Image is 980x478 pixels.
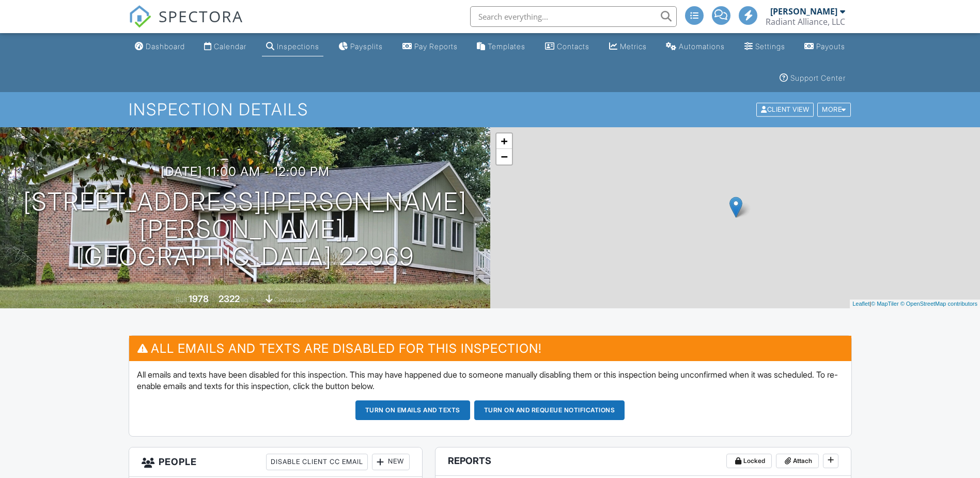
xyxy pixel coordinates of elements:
button: Turn on emails and texts [355,400,470,420]
div: Dashboard [146,42,185,51]
a: Pay Reports [398,37,462,56]
a: Calendar [200,37,251,56]
a: Zoom out [496,149,512,165]
div: More [817,103,851,117]
div: | [850,300,980,308]
h1: Inspection Details [129,100,852,118]
h3: All emails and texts are disabled for this inspection! [129,336,851,361]
h3: People [129,447,422,477]
input: Search everything... [470,6,677,27]
a: Client View [755,105,816,113]
a: Contacts [541,37,594,56]
div: Support Center [790,73,846,82]
a: Inspections [262,37,323,56]
p: All emails and texts have been disabled for this inspection. This may have happened due to someon... [137,369,844,392]
a: Settings [740,37,789,56]
div: New [372,454,410,470]
h1: [STREET_ADDRESS][PERSON_NAME] [PERSON_NAME], [GEOGRAPHIC_DATA] 22969 [17,188,474,270]
a: © OpenStreetMap contributors [900,301,977,307]
a: SPECTORA [129,14,243,36]
a: Metrics [605,37,651,56]
div: Templates [488,42,525,51]
div: Radiant Alliance, LLC [766,17,845,27]
div: Paysplits [350,42,383,51]
a: Zoom in [496,133,512,149]
div: Inspections [277,42,319,51]
a: © MapTiler [871,301,899,307]
span: crawlspace [274,296,306,304]
div: Metrics [620,42,647,51]
img: The Best Home Inspection Software - Spectora [129,5,151,28]
div: Settings [755,42,785,51]
a: Templates [473,37,530,56]
div: [PERSON_NAME] [770,6,837,17]
a: Support Center [775,69,850,88]
a: Paysplits [334,37,387,56]
div: Client View [756,103,814,117]
div: Payouts [816,42,845,51]
a: Payouts [800,37,849,56]
div: 2322 [219,293,240,304]
span: sq. ft. [241,296,256,304]
span: SPECTORA [159,5,243,27]
div: Calendar [214,42,246,51]
a: Dashboard [131,37,189,56]
h3: [DATE] 11:00 am - 12:00 pm [161,165,330,178]
div: Automations [679,42,725,51]
div: Disable Client CC Email [266,454,368,470]
span: Built [176,296,187,304]
div: 1978 [189,293,209,304]
a: Leaflet [852,301,869,307]
div: Contacts [557,42,589,51]
button: Turn on and Requeue Notifications [474,400,625,420]
a: Automations (Basic) [662,37,729,56]
div: Pay Reports [414,42,458,51]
